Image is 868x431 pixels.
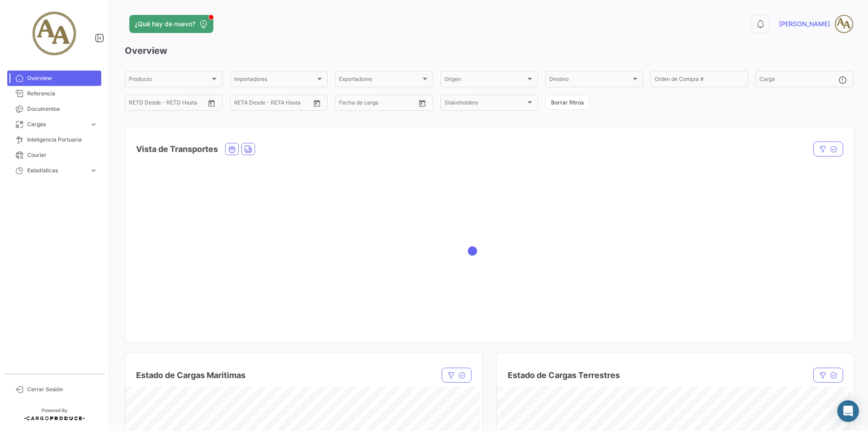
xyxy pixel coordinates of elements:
[27,120,86,128] span: Cargas
[27,151,98,159] span: Courier
[27,105,98,113] span: Documentos
[90,166,98,175] span: expand_more
[779,19,830,28] span: [PERSON_NAME]
[27,385,98,393] span: Cerrar Sesión
[129,77,210,84] span: Producto
[90,120,98,128] span: expand_more
[27,90,98,98] span: Referencia
[32,11,77,56] img: d85fbf23-fa35-483a-980e-3848878eb9e8.jpg
[27,136,98,144] span: Inteligencia Portuaria
[129,15,213,33] button: ¿Qué hay de nuevo?
[136,101,172,107] input: Hasta
[310,96,324,110] button: Open calendar
[7,71,101,86] a: Overview
[27,74,98,82] span: Overview
[7,132,101,147] a: Inteligencia Portuaria
[241,101,278,107] input: Hasta
[545,95,590,110] button: Borrar filtros
[136,143,218,156] h4: Vista de Transportes
[129,101,130,107] input: Desde
[125,44,854,57] h3: Overview
[415,96,429,110] button: Open calendar
[205,96,218,110] button: Open calendar
[339,77,420,84] span: Exportadores
[234,101,235,107] input: Desde
[837,400,859,422] div: Abrir Intercom Messenger
[226,143,238,155] button: Ocean
[7,101,101,117] a: Documentos
[444,77,526,84] span: Origen
[234,77,316,84] span: Importadores
[7,147,101,163] a: Courier
[444,101,526,107] span: Stakeholders
[508,369,620,382] h4: Estado de Cargas Terrestres
[136,369,245,382] h4: Estado de Cargas Maritimas
[135,19,195,28] span: ¿Qué hay de nuevo?
[7,86,101,101] a: Referencia
[27,166,86,175] span: Estadísticas
[835,14,854,33] img: Logo%20AA.jpg
[242,143,255,155] button: Land
[549,77,631,84] span: Destino
[339,101,340,107] input: Desde
[346,101,382,107] input: Hasta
